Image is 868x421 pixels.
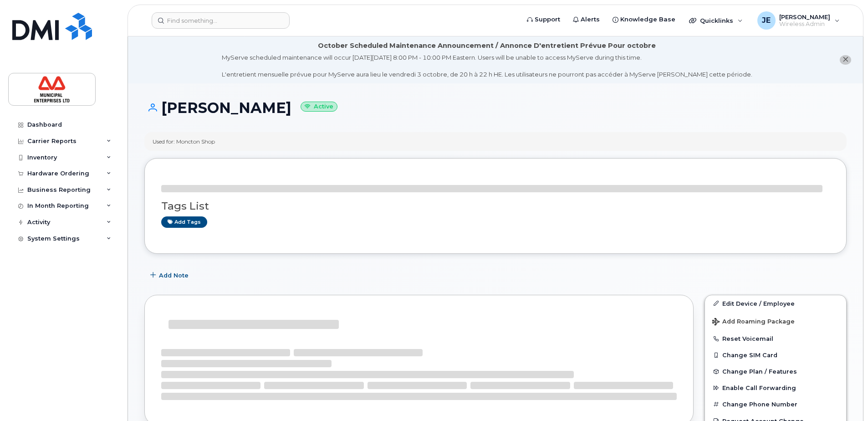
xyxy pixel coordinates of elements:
[153,138,215,145] div: Used for: Moncton Shop
[705,396,846,412] button: Change Phone Number
[705,380,846,396] button: Enable Call Forwarding
[161,216,207,228] a: Add tags
[840,55,851,65] button: close notification
[705,363,846,380] button: Change Plan / Features
[318,41,656,51] div: October Scheduled Maintenance Announcement / Annonce D'entretient Prévue Pour octobre
[705,312,846,330] button: Add Roaming Package
[301,102,337,112] small: Active
[712,318,795,327] span: Add Roaming Package
[161,200,830,212] h3: Tags List
[705,347,846,363] button: Change SIM Card
[222,53,752,79] div: MyServe scheduled maintenance will occur [DATE][DATE] 8:00 PM - 10:00 PM Eastern. Users will be u...
[144,100,847,116] h1: [PERSON_NAME]
[722,368,797,375] span: Change Plan / Features
[144,267,196,284] button: Add Note
[705,330,846,347] button: Reset Voicemail
[722,385,796,391] span: Enable Call Forwarding
[159,271,189,280] span: Add Note
[705,295,846,312] a: Edit Device / Employee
